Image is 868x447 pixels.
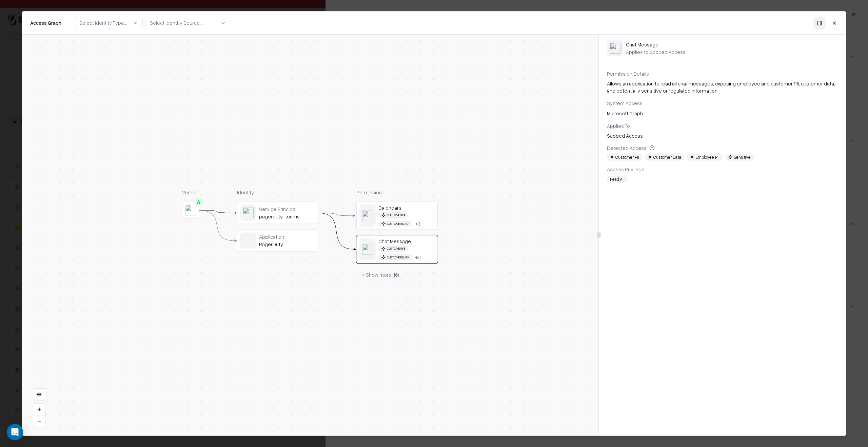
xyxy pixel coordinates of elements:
img: entra [610,43,620,54]
span: Read.All [607,176,628,182]
button: Select Identity Type... [75,17,143,29]
div: Scoped Access [607,132,838,139]
div: pagerduty-teams [259,214,315,220]
button: Toggle Panel [813,17,826,29]
span: Employee PII [687,154,723,160]
button: Select Identity Source... [145,17,230,29]
div: + 3 [415,254,421,260]
div: PagerDuty [259,241,315,248]
div: Chat Message [378,238,435,245]
div: Vendor [182,189,199,196]
button: + Show more (16) [356,269,405,281]
button: +3 [415,254,421,260]
span: Customer Data [378,254,412,260]
div: Application [259,234,315,240]
span: Sensitive [725,154,754,160]
div: Permission Details [607,70,838,77]
div: Permission [356,189,438,196]
div: Access Privilege [607,166,838,173]
div: Applies to: Scoped Access [626,49,686,55]
span: Customer Data [378,221,412,226]
div: System Access [607,100,838,107]
span: Customer PII [378,212,408,218]
div: A [195,198,203,206]
button: +3 [415,220,421,227]
div: Select Identity Type... [79,19,127,26]
span: Customer PII [607,154,642,160]
span: Customer Data [645,154,684,160]
div: Calendars [378,205,435,211]
div: Microsoft Graph [607,110,838,117]
div: Allows an application to read all chat messages, exposing employee and customer PII, customer dat... [607,80,838,94]
div: Select Identity Source... [150,19,203,26]
div: + 3 [415,220,421,227]
div: Service Principal [259,206,315,212]
div: Detected Access [607,145,838,151]
div: Applies To [607,122,838,130]
div: Identity [237,189,318,196]
span: Customer PII [378,246,408,251]
div: Chat Message [626,41,686,47]
div: Access Graph [30,19,61,26]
